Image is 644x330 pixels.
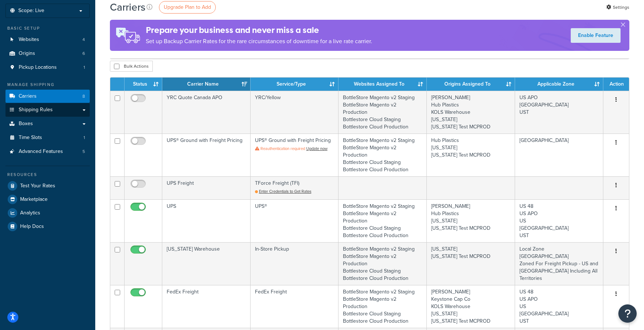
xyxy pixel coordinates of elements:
span: Analytics [20,210,40,216]
span: 1 [84,135,85,141]
a: Shipping Rules [5,103,90,117]
a: Analytics [5,206,90,220]
a: Origins 6 [5,47,90,60]
td: [PERSON_NAME] Hub Plastics [US_STATE] [US_STATE] Test MCPROD [427,199,515,242]
span: Enter Credentials to Get Rates [259,188,311,194]
td: Hub Plastics [US_STATE] [US_STATE] Test MCPROD [427,134,515,176]
a: Update now [306,146,327,151]
td: [GEOGRAPHIC_DATA] [515,134,603,176]
button: Open Resource Center [618,304,637,323]
span: Upgrade Plan to Add [164,3,211,11]
a: Upgrade Plan to Add [159,1,216,14]
span: Advanced Features [19,149,63,155]
span: Time Slots [19,135,42,141]
li: Pickup Locations [5,61,90,74]
h4: Prepare your business and never miss a sale [146,24,372,36]
td: UPS® [251,199,339,242]
td: UPS® Ground with Freight Pricing [162,134,251,176]
th: Websites Assigned To: activate to sort column ascending [338,78,427,91]
a: Time Slots 1 [5,131,90,145]
td: [US_STATE] [US_STATE] Test MCPROD [427,242,515,285]
a: Enable Feature [571,28,621,43]
td: BottleStore Magento v2 Staging BottleStore Magento v2 Production Bottlestore Cloud Staging Bottle... [338,134,427,176]
span: Pickup Locations [19,64,57,71]
td: YRC Quote Canada APO [162,91,251,134]
td: US 48 US APO US [GEOGRAPHIC_DATA] UST [515,199,603,242]
li: Websites [5,33,90,46]
td: UPS Freight [162,176,251,199]
span: Test Your Rates [20,183,55,189]
td: [US_STATE] Warehouse [162,242,251,285]
td: YRC/Yellow [251,91,339,134]
span: 8 [82,93,85,100]
li: Time Slots [5,131,90,145]
a: Settings [606,2,629,12]
span: Carriers [19,93,37,100]
a: Advanced Features 5 [5,145,90,158]
td: Local Zone [GEOGRAPHIC_DATA] Zoned For Freight Pickup - US and [GEOGRAPHIC_DATA] Including All Te... [515,242,603,285]
div: Resources [5,172,90,178]
span: Reauthentication required [260,146,305,151]
span: 6 [82,50,85,57]
button: Bulk Actions [110,61,153,72]
span: Origins [19,50,35,57]
td: BottleStore Magento v2 Staging BottleStore Magento v2 Production Bottlestore Cloud Staging Bottle... [338,242,427,285]
p: Set up Backup Carrier Rates for the rare circumstances of downtime for a live rate carrier. [146,36,372,46]
span: 1 [84,64,85,71]
li: Carriers [5,90,90,103]
span: Boxes [19,121,33,127]
td: BottleStore Magento v2 Staging BottleStore Magento v2 Production Bottlestore Cloud Staging Bottle... [338,91,427,134]
td: [PERSON_NAME] Hub Plastics KOLS Warehouse [US_STATE] [US_STATE] Test MCPROD [427,91,515,134]
div: Manage Shipping [5,82,90,88]
td: US 48 US APO US [GEOGRAPHIC_DATA] UST [515,285,603,328]
span: Scope: Live [18,8,44,14]
div: Basic Setup [5,25,90,31]
th: Applicable Zone: activate to sort column ascending [515,78,603,91]
a: Websites 4 [5,33,90,46]
td: [PERSON_NAME] Keystone Cap Co KOLS Warehouse [US_STATE] [US_STATE] Test MCPROD [427,285,515,328]
td: TForce Freight (TFI) [251,176,339,199]
a: Marketplace [5,193,90,206]
td: BottleStore Magento v2 Staging BottleStore Magento v2 Production Bottlestore Cloud Staging Bottle... [338,199,427,242]
th: Carrier Name: activate to sort column ascending [162,78,251,91]
a: Test Your Rates [5,179,90,192]
span: Websites [19,37,39,43]
span: 4 [82,37,85,43]
span: Marketplace [20,196,48,203]
td: US APO [GEOGRAPHIC_DATA] UST [515,91,603,134]
li: Origins [5,47,90,60]
a: Carriers 8 [5,90,90,103]
span: Shipping Rules [19,107,53,113]
td: FedEx Freight [251,285,339,328]
td: FedEx Freight [162,285,251,328]
th: Service/Type: activate to sort column ascending [251,78,339,91]
li: Advanced Features [5,145,90,158]
a: Help Docs [5,220,90,233]
a: Enter Credentials to Get Rates [255,188,311,194]
a: Pickup Locations 1 [5,61,90,74]
td: UPS [162,199,251,242]
a: Boxes [5,117,90,131]
td: BottleStore Magento v2 Staging BottleStore Magento v2 Production Bottlestore Cloud Staging Bottle... [338,285,427,328]
th: Action [603,78,629,91]
th: Status: activate to sort column ascending [125,78,162,91]
span: Help Docs [20,224,44,230]
td: In-Store Pickup [251,242,339,285]
img: ad-rules-rateshop-fe6ec290ccb7230408bd80ed9643f0289d75e0ffd9eb532fc0e269fcd187b520.png [110,20,146,51]
td: UPS® Ground with Freight Pricing [251,134,339,176]
span: 5 [82,149,85,155]
th: Origins Assigned To: activate to sort column ascending [427,78,515,91]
